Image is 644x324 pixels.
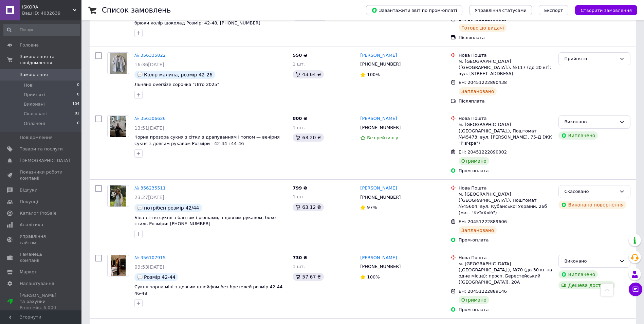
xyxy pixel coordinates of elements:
span: 1 шт. [293,264,305,269]
div: Виплачено [558,131,598,140]
div: Післяплата [459,35,553,41]
span: Каталог ProSale [20,210,56,216]
div: Ваш ID: 4032639 [22,10,81,16]
span: Без рейтингу [367,135,398,140]
a: Фото товару [107,52,129,74]
span: Покупці [20,199,38,205]
img: :speech_balloon: [137,72,143,77]
div: Пром-оплата [459,307,553,313]
a: Створити замовлення [568,7,637,13]
img: :speech_balloon: [137,274,143,280]
a: Льняна oversize сорочка "Літо 2025" [134,82,219,87]
div: Виконано [564,258,617,265]
div: 63.20 ₴ [293,133,324,142]
div: Виконано [564,119,617,126]
img: Фото товару [111,255,126,276]
div: Готово до видачі [459,24,507,32]
div: м. [GEOGRAPHIC_DATA] ([GEOGRAPHIC_DATA].), Поштомат №45604: вул. Кубанської України, 26б (маг. "К... [459,191,553,216]
div: [PHONE_NUMBER] [359,123,402,132]
span: Головна [20,42,39,48]
button: Експорт [539,5,569,15]
span: Гаманець компанії [20,251,63,264]
a: [PERSON_NAME] [360,52,397,59]
a: [PERSON_NAME] [360,255,397,261]
div: Нова Пошта [459,255,553,261]
a: Сукня чорна міні з довгим шлейфом без бретелей розмір 42-44. 46-48 [134,284,284,296]
button: Створити замовлення [575,5,637,15]
div: Нова Пошта [459,185,553,191]
span: Показники роботи компанії [20,169,63,181]
span: Виконані [24,101,45,107]
button: Завантажити звіт по пром-оплаті [366,5,462,15]
div: Скасовано [564,188,617,195]
span: Розмір 42-44 [144,274,176,280]
span: Завантажити звіт по пром-оплаті [371,7,457,13]
span: 800 ₴ [293,116,307,121]
div: Отримано [459,157,489,165]
span: 97% [367,205,377,210]
span: ЕН: 20451222890819 [459,17,507,22]
div: [PHONE_NUMBER] [359,262,402,271]
span: Колір малина, розмір 42-26 [144,72,213,77]
span: Створити замовлення [581,8,632,13]
a: [PERSON_NAME] [360,185,397,192]
a: Фото товару [107,115,129,137]
span: ЕН: 20451222890002 [459,149,507,155]
div: Післяплата [459,98,553,104]
span: Оплачені [24,121,45,127]
span: 100% [367,274,380,280]
span: 13:51[DATE] [134,125,164,131]
div: Виплачено [558,270,598,278]
span: Управління сайтом [20,233,63,246]
div: Нова Пошта [459,52,553,58]
span: 799 ₴ [293,185,307,191]
span: 1 шт. [293,125,305,130]
div: Отримано [459,296,489,304]
button: Управління статусами [469,5,532,15]
span: 09:53[DATE] [134,264,164,270]
a: Чорна прозора сукня з сітки з драпуванням і топом — вечірня сукня з довгим рукавом Розміри - 42-4... [134,134,280,146]
div: м. [GEOGRAPHIC_DATA] ([GEOGRAPHIC_DATA].), Поштомат №45473: вул. [PERSON_NAME], 75-Д (ЖК "Рів'єра") [459,122,553,146]
button: Чат з покупцем [629,283,642,296]
div: 43.64 ₴ [293,70,324,78]
span: 730 ₴ [293,255,307,260]
a: № 356335022 [134,53,166,58]
div: [PHONE_NUMBER] [359,193,402,202]
div: Прийнято [564,55,617,62]
img: Фото товару [110,116,126,137]
a: № 356306626 [134,116,166,121]
span: Відгуки [20,187,37,193]
span: 550 ₴ [293,53,307,58]
span: Прийняті [24,92,45,98]
span: ЕН: 20451222889146 [459,289,507,294]
img: :speech_balloon: [137,205,143,211]
a: № 356107915 [134,255,166,260]
span: 81 [75,111,79,117]
div: Виконано повернення [558,201,626,209]
a: Фото товару [107,185,129,207]
span: Біла літня сукня з бантом і рюшами, з довгим рукавом, бохо стиль Розміри: [PHONE_NUMBER] [134,215,276,227]
span: 8 [77,92,79,98]
div: 57.67 ₴ [293,273,324,281]
span: 16:36[DATE] [134,62,164,67]
div: Заплановано [459,226,497,234]
a: [PERSON_NAME] [360,115,397,122]
div: Дешева доставка [558,281,615,289]
span: Нові [24,82,34,88]
div: м. [GEOGRAPHIC_DATA] ([GEOGRAPHIC_DATA].), №70 (до 30 кг на одне місце): просп. Берестейський ([G... [459,261,553,286]
div: Пром-оплата [459,168,553,174]
span: ЕН: 20451222890438 [459,80,507,85]
div: Prom мікс 6 000 [20,305,63,311]
input: Пошук [3,24,80,36]
span: Товари та послуги [20,146,63,152]
span: [DEMOGRAPHIC_DATA] [20,158,70,164]
span: Експорт [544,8,563,13]
span: Управління статусами [475,8,527,13]
img: Фото товару [110,185,126,206]
span: ISKORA [22,4,73,10]
h1: Список замовлень [102,6,171,14]
span: 104 [72,101,79,107]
